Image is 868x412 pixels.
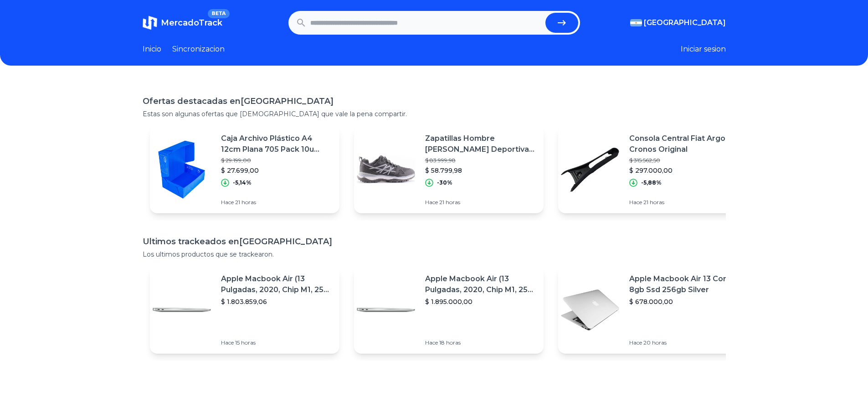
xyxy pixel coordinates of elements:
p: Apple Macbook Air (13 Pulgadas, 2020, Chip M1, 256 Gb De Ssd, 8 Gb De Ram) - Plata [221,273,332,295]
p: Zapatillas Hombre [PERSON_NAME] Deportivas Trekking 2604 Carg [425,133,536,155]
p: -5,88% [641,179,662,186]
a: Featured imageApple Macbook Air 13 Core I5 8gb Ssd 256gb Silver$ 678.000,00Hace 20 horas [558,266,748,354]
a: MercadoTrackBETA [143,15,222,30]
p: Hace 20 horas [629,339,740,346]
p: Consola Central Fiat Argo Cronos Original [629,133,740,155]
img: MercadoTrack [143,15,157,30]
p: Hace 21 horas [629,199,740,206]
p: $ 678.000,00 [629,297,740,306]
a: Featured imageApple Macbook Air (13 Pulgadas, 2020, Chip M1, 256 Gb De Ssd, 8 Gb De Ram) - Plata$... [150,266,339,354]
button: Iniciar sesion [681,44,726,55]
a: Featured imageApple Macbook Air (13 Pulgadas, 2020, Chip M1, 256 Gb De Ssd, 8 Gb De Ram) - Plata$... [354,266,544,354]
p: Hace 15 horas [221,339,332,346]
img: Featured image [354,138,418,201]
img: Featured image [558,138,622,201]
p: Hace 21 horas [221,199,332,206]
img: Argentina [630,19,642,26]
p: $ 1.803.859,06 [221,297,332,306]
p: $ 58.799,98 [425,166,536,175]
p: $ 27.699,00 [221,166,332,175]
p: $ 1.895.000,00 [425,297,536,306]
a: Featured imageConsola Central Fiat Argo Cronos Original$ 315.562,50$ 297.000,00-5,88%Hace 21 horas [558,126,748,213]
a: Sincronizacion [172,44,225,55]
p: Hace 21 horas [425,199,536,206]
span: BETA [208,9,229,18]
p: Estas son algunas ofertas que [DEMOGRAPHIC_DATA] que vale la pena compartir. [143,109,726,118]
a: Inicio [143,44,161,55]
p: $ 297.000,00 [629,166,740,175]
h1: Ultimos trackeados en [GEOGRAPHIC_DATA] [143,235,726,248]
span: MercadoTrack [161,18,222,28]
p: Los ultimos productos que se trackearon. [143,250,726,259]
p: $ 315.562,50 [629,157,740,164]
span: [GEOGRAPHIC_DATA] [644,17,726,28]
p: Hace 18 horas [425,339,536,346]
p: Caja Archivo Plástico A4 12cm Plana 705 Pack 10u 33x24x12cm [221,133,332,155]
img: Featured image [150,278,214,342]
p: Apple Macbook Air 13 Core I5 8gb Ssd 256gb Silver [629,273,740,295]
p: $ 29.199,00 [221,157,332,164]
img: Featured image [150,138,214,201]
h1: Ofertas destacadas en [GEOGRAPHIC_DATA] [143,95,726,108]
p: $ 83.999,98 [425,157,536,164]
a: Featured imageCaja Archivo Plástico A4 12cm Plana 705 Pack 10u 33x24x12cm$ 29.199,00$ 27.699,00-5... [150,126,339,213]
img: Featured image [354,278,418,342]
p: Apple Macbook Air (13 Pulgadas, 2020, Chip M1, 256 Gb De Ssd, 8 Gb De Ram) - Plata [425,273,536,295]
button: [GEOGRAPHIC_DATA] [630,17,726,28]
a: Featured imageZapatillas Hombre [PERSON_NAME] Deportivas Trekking 2604 Carg$ 83.999,98$ 58.799,98... [354,126,544,213]
p: -30% [437,179,452,186]
img: Featured image [558,278,622,342]
p: -5,14% [233,179,252,186]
